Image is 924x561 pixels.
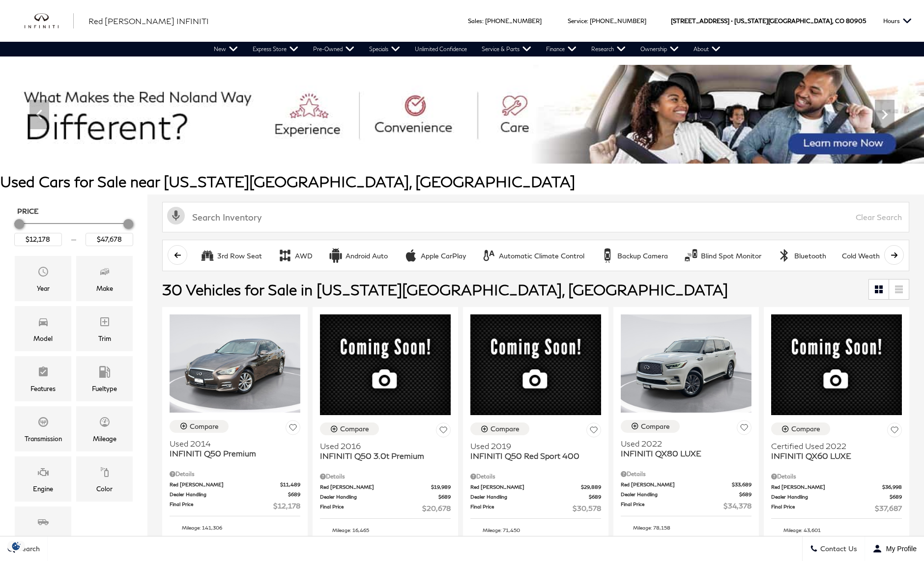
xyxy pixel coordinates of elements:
[671,17,866,25] a: [STREET_ADDRESS] • [US_STATE][GEOGRAPHIC_DATA], CO 80905
[328,248,343,263] div: Android Auto
[470,493,601,501] a: Dealer Handling $689
[436,422,451,441] button: Save Vehicle
[621,521,751,534] li: Mileage: 78,158
[890,493,902,501] span: $689
[586,422,601,441] button: Save Vehicle
[589,493,601,501] span: $689
[617,252,668,260] div: Backup Camera
[499,252,584,260] div: Automatic Climate Control
[245,42,306,56] a: Express Store
[470,441,601,461] a: Used 2019INFINITI Q50 Red Sport 400
[206,42,245,56] a: New
[288,491,300,498] span: $689
[76,306,133,351] div: TrimTrim
[470,483,601,491] a: Red [PERSON_NAME] $29,889
[170,439,293,449] span: Used 2014
[581,483,601,491] span: $29,889
[320,493,438,501] span: Dealer Handling
[684,248,698,263] div: Blind Spot Monitor
[195,245,267,266] button: 3rd Row Seat3rd Row Seat
[404,248,418,263] div: Apple CarPlay
[818,545,857,553] span: Contact Us
[217,252,262,260] div: 3rd Row Seat
[320,472,451,481] div: Pricing Details - INFINITI Q50 3.0t Premium
[421,252,466,260] div: Apple CarPlay
[88,16,209,26] span: Red [PERSON_NAME] INFINITI
[25,13,74,29] a: infiniti
[306,42,362,56] a: Pre-Owned
[422,503,451,513] span: $20,678
[621,470,751,478] div: Pricing Details - INFINITI QX80 LUXE
[595,245,673,266] button: Backup CameraBackup Camera
[470,422,529,435] button: Compare Vehicle
[485,17,542,25] a: [PHONE_NUMBER]
[476,245,590,266] button: Automatic Climate ControlAutomatic Climate Control
[88,15,209,27] a: Red [PERSON_NAME] INFINITI
[478,145,488,155] span: Go to slide 4
[170,501,273,511] span: Final Price
[123,219,133,229] div: Maximum Price
[621,420,680,433] button: Compare Vehicle
[621,501,751,511] a: Final Price $34,378
[273,501,300,511] span: $12,178
[37,364,49,383] span: Features
[771,483,882,491] span: Red [PERSON_NAME]
[470,493,589,501] span: Dealer Handling
[621,439,751,458] a: Used 2022INFINITI QX80 LUXE
[438,493,451,501] span: $689
[837,245,921,266] button: Cold Weather Package
[621,501,723,511] span: Final Price
[739,491,751,498] span: $689
[882,483,902,491] span: $36,998
[170,491,288,498] span: Dealer Handling
[875,503,902,513] span: $37,687
[737,420,751,438] button: Save Vehicle
[76,406,133,451] div: MileageMileage
[621,481,751,488] a: Red [PERSON_NAME] $33,689
[470,441,594,451] span: Used 2019
[470,503,573,513] span: Final Price
[771,524,902,536] li: Mileage: 43,601
[14,216,133,246] div: Price
[464,145,474,155] span: Go to slide 3
[842,252,916,260] div: Cold Weather Package
[884,245,904,265] button: scroll right
[584,42,633,56] a: Research
[25,13,74,29] img: INFINITI
[621,449,744,458] span: INFINITI QX80 LUXE
[162,202,909,232] input: Search Inventory
[771,314,902,415] img: 2022 INFINITI QX60 LUXE
[641,422,670,431] div: Compare
[587,17,588,25] span: :
[99,263,111,283] span: Make
[320,441,451,461] a: Used 2016INFINITI Q50 3.0t Premium
[431,483,451,491] span: $19,989
[170,521,300,534] li: Mileage: 141,306
[190,422,219,431] div: Compare
[633,42,686,56] a: Ownership
[568,17,587,25] span: Service
[320,441,443,451] span: Used 2016
[170,481,300,488] a: Red [PERSON_NAME] $11,489
[162,280,728,298] span: 30 Vehicles for Sale in [US_STATE][GEOGRAPHIC_DATA], [GEOGRAPHIC_DATA]
[323,245,393,266] button: Android AutoAndroid Auto
[771,441,902,461] a: Certified Used 2022INFINITI QX60 LUXE
[771,493,890,501] span: Dealer Handling
[771,472,902,481] div: Pricing Details - INFINITI QX60 LUXE
[470,472,601,481] div: Pricing Details - INFINITI Q50 Red Sport 400
[92,383,117,394] div: Fueltype
[470,483,581,491] span: Red [PERSON_NAME]
[93,433,116,444] div: Mileage
[96,483,113,494] div: Color
[398,245,471,266] button: Apple CarPlayApple CarPlay
[168,245,187,265] button: scroll left
[777,248,792,263] div: Bluetooth
[346,252,388,260] div: Android Auto
[771,503,902,513] a: Final Price $37,687
[29,100,49,129] div: Previous
[320,503,451,513] a: Final Price $20,678
[170,491,300,498] a: Dealer Handling $689
[482,17,484,25] span: :
[200,248,215,263] div: 3rd Row Seat
[5,541,28,551] section: Click to Open Cookie Consent Modal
